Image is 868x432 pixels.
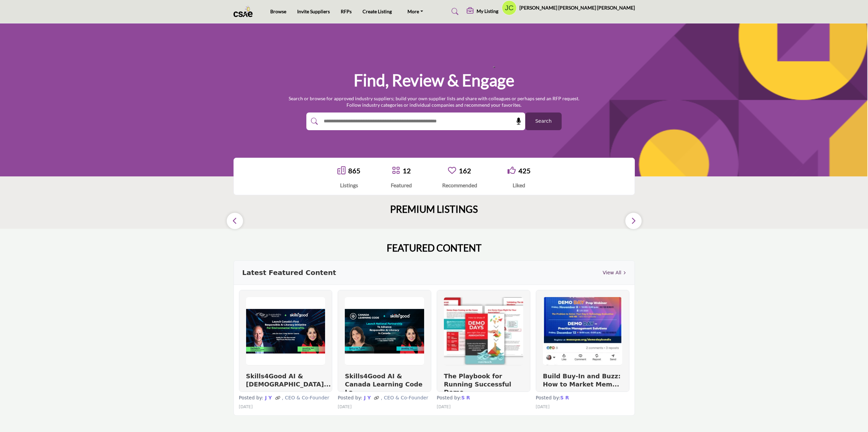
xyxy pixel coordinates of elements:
h5: My Listing [477,8,498,14]
h1: Find, Review & Engage [354,70,514,91]
img: Skills4Good AI & Canada Learning Code La... [345,297,424,365]
div: My Listing [467,7,498,16]
p: Posted by: [239,395,333,401]
div: Recommended [442,181,477,189]
a: Build Buy-In and Buzz: How to Market Mem... [543,373,621,387]
a: Skills4Good AI & Canada Learning Code La... [345,373,422,396]
strong: S R [461,395,470,400]
h3: Latest Featured Content [242,267,336,278]
p: Posted by: [338,395,431,401]
div: Listings [337,181,360,189]
a: J Y [362,395,372,400]
strong: J Y [265,395,272,400]
span: [DATE] [239,404,253,409]
p: Posted by: [437,395,530,401]
a: More [403,7,428,16]
span: [DATE] [536,404,550,409]
strong: J Y [364,395,371,400]
button: Search [525,113,562,130]
span: Search [535,118,551,125]
a: RFPs [341,8,352,14]
a: 425 [518,167,531,175]
a: J Y [263,395,274,400]
a: Browse [270,8,286,14]
a: Go to Featured [392,166,400,175]
a: 162 [459,167,471,175]
i: Go to Liked [508,166,516,174]
img: Skills4Good AI & Sustainability Network... [246,297,325,365]
p: Posted by: [536,395,629,401]
h2: PREMIUM LISTINGS [390,204,478,215]
a: Create Listing [363,8,392,14]
a: The Playbook for Running Successful Demo... [444,373,511,396]
h2: FEATURED CONTENT [387,242,482,254]
p: Search or browse for approved industry suppliers; build your own supplier lists and share with co... [289,95,579,108]
div: Featured [391,181,412,189]
a: Search [445,6,463,17]
img: The Playbook for Running Successful Demo... [444,297,523,365]
img: Site Logo [234,6,256,17]
span: , CEO & Co-Founder [381,395,428,400]
button: Show hide supplier dropdown [502,0,517,15]
a: View All [602,269,626,276]
h5: [PERSON_NAME] [PERSON_NAME] [PERSON_NAME] [519,4,635,11]
img: Build Buy-In and Buzz: How to Market Mem... [543,297,622,365]
span: [DATE] [338,404,352,409]
a: 12 [403,167,411,175]
a: Invite Suppliers [297,8,330,14]
a: Go to Recommended [448,166,456,175]
strong: S R [560,395,569,400]
span: , CEO & Co-Founder [282,395,329,400]
div: Liked [508,181,531,189]
a: 865 [348,167,360,175]
a: Skills4Good AI & [DEMOGRAPHIC_DATA]... [246,373,331,387]
span: [DATE] [437,404,451,409]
